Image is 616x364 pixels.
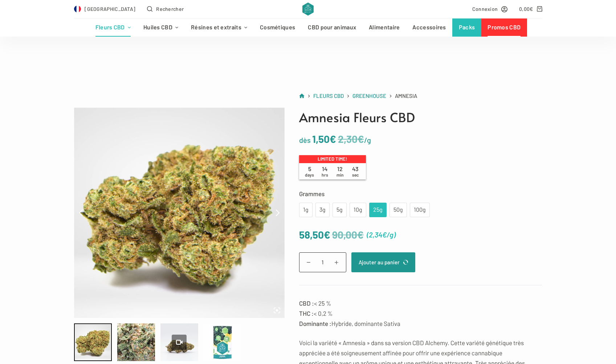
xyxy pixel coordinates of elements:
img: flowers-greenhouse-amnesia-product-v6 [74,108,285,318]
div: 10g [354,205,362,215]
label: Grammes [299,189,542,199]
span: ( ) [367,229,396,241]
nav: Menu d’en-tête [89,18,527,37]
span: 12 [333,165,348,178]
a: Select Country [74,5,136,13]
bdi: 0,00 [519,6,533,12]
div: 100g [414,205,425,215]
span: min [336,172,344,177]
div: 5g [337,205,342,215]
span: € [357,228,364,241]
span: sec [352,172,359,177]
span: € [382,230,387,239]
bdi: 90,00 [332,228,364,241]
span: 14 [317,165,333,178]
a: Résines et extraits [185,18,254,37]
span: /g [387,230,393,239]
a: Fleurs CBD [89,18,137,37]
span: [GEOGRAPHIC_DATA] [85,5,135,13]
span: Amnesia [395,91,417,100]
span: Connexion [472,5,498,13]
span: € [358,133,364,145]
span: days [305,172,314,177]
a: Panier d’achat [519,5,542,13]
span: € [530,6,533,12]
div: 3g [320,205,325,215]
img: CBD Alchemy [302,3,314,16]
span: Greenhouse [352,92,386,99]
div: 1g [303,205,308,215]
a: Fleurs CBD [313,91,344,100]
button: Ajouter au panier [351,252,415,272]
p: Limited time! [299,155,366,163]
span: 5 [302,165,317,178]
a: Alimentaire [363,18,406,37]
span: hrs [322,172,328,177]
strong: Dominante : [299,320,331,327]
strong: CBD : [299,299,314,307]
input: Quantité de produits [299,252,346,272]
a: Packs [452,18,481,37]
a: Huiles CBD [137,18,184,37]
button: Ouvrir le formulaire de recherche [147,5,184,13]
p: < 25 % < 0,2 % Hybride, dominante Sativa [299,298,542,328]
span: dès [299,136,311,144]
div: 25g [374,205,382,215]
a: Connexion [472,5,508,13]
span: € [324,228,330,241]
bdi: 1,50 [312,133,336,145]
h1: Amnesia Fleurs CBD [299,108,542,127]
span: /g [364,136,371,144]
bdi: 2,34 [369,230,387,239]
a: Accessoires [406,18,452,37]
a: Cosmétiques [254,18,302,37]
strong: THC : [299,310,314,317]
span: Rechercher [156,5,184,13]
bdi: 2,30 [338,133,364,145]
span: € [330,133,336,145]
div: 50g [394,205,403,215]
a: Promos CBD [481,18,527,37]
img: FR Flag [74,5,81,13]
a: CBD pour animaux [302,18,363,37]
a: Greenhouse [352,91,386,100]
span: Fleurs CBD [313,92,344,99]
bdi: 58,50 [299,228,330,241]
span: 43 [348,165,363,178]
